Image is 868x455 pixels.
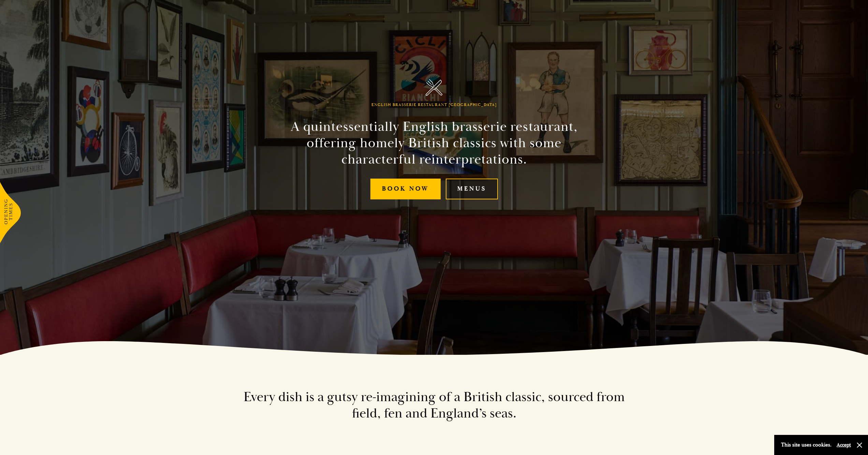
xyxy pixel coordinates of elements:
[856,442,863,449] button: Close and accept
[446,179,498,199] a: Menus
[240,389,629,422] h2: Every dish is a gutsy re-imagining of a British classic, sourced from field, fen and England’s seas.
[426,79,442,96] img: Parker's Tavern Brasserie Cambridge
[370,179,441,199] a: Book Now
[371,103,497,107] h1: English Brasserie Restaurant [GEOGRAPHIC_DATA]
[837,442,851,448] button: Accept
[781,440,832,450] p: This site uses cookies.
[279,119,590,168] h2: A quintessentially English brasserie restaurant, offering homely British classics with some chara...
